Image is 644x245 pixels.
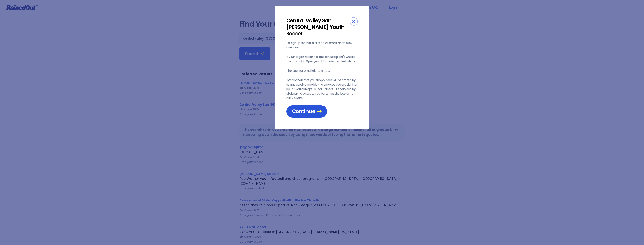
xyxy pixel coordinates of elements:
[292,108,322,115] span: Continue
[286,55,358,64] p: If your organization has chosen Recipient's Choice, the cost is $7.30 per year if for unlimited t...
[286,17,350,37] div: Central Valley San [PERSON_NAME] Youth Soccer
[286,41,358,50] p: To sign up for text alerts or for email alerts click continue.
[350,17,358,26] div: Close
[286,69,358,73] p: The cost for email alerts is free.
[286,78,358,100] p: Information that you supply here will be stored by us and used to provide the services you are si...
